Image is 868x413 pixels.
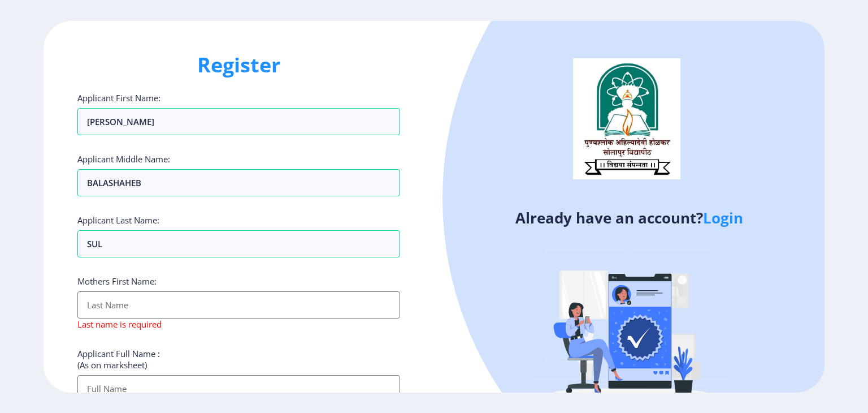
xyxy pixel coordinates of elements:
[77,153,170,165] label: Applicant Middle Name:
[77,319,162,330] span: Last name is required
[77,291,400,319] input: Last Name
[77,348,160,371] label: Applicant Full Name : (As on marksheet)
[442,209,816,227] h4: Already have an account?
[77,169,400,196] input: First Name
[77,51,400,79] h1: Register
[77,276,157,287] label: Mothers First Name:
[77,375,400,402] input: Full Name
[703,208,743,228] a: Login
[77,214,159,226] label: Applicant Last Name:
[77,92,160,104] label: Applicant First Name:
[573,58,680,179] img: logo
[77,108,400,135] input: First Name
[77,230,400,257] input: Last Name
